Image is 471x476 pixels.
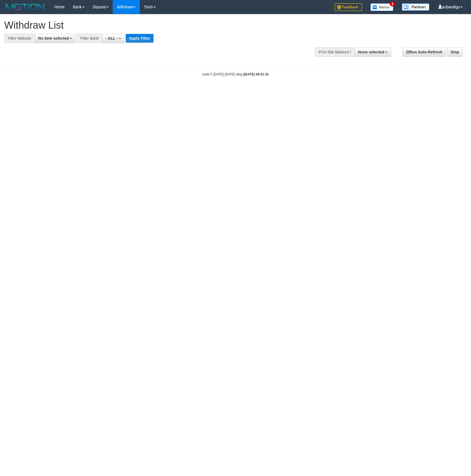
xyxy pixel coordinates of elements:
img: panduan.png [402,3,429,11]
h1: Withdraw List [4,20,308,31]
span: 3 [390,1,395,6]
div: Filter Website [4,34,34,43]
button: None selected [354,47,391,57]
span: None selected [358,50,384,54]
a: Stop [447,47,463,57]
span: - ALL - [106,36,118,40]
a: Run Auto-Refresh [403,47,446,57]
img: Button%20Memo.svg [370,3,394,11]
div: Filter Bank [77,34,102,43]
div: PGA Site Balance / [315,47,354,57]
button: - ALL - [102,34,124,43]
small: code © [DATE]-[DATE] dwg | [202,72,269,76]
img: Feedback.jpg [335,3,362,11]
button: Apply Filter [126,34,154,43]
strong: [DATE] 09:21:31 [244,72,269,76]
img: MOTION_logo.png [4,3,46,11]
button: No item selected [34,34,76,43]
span: No item selected [38,36,69,40]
